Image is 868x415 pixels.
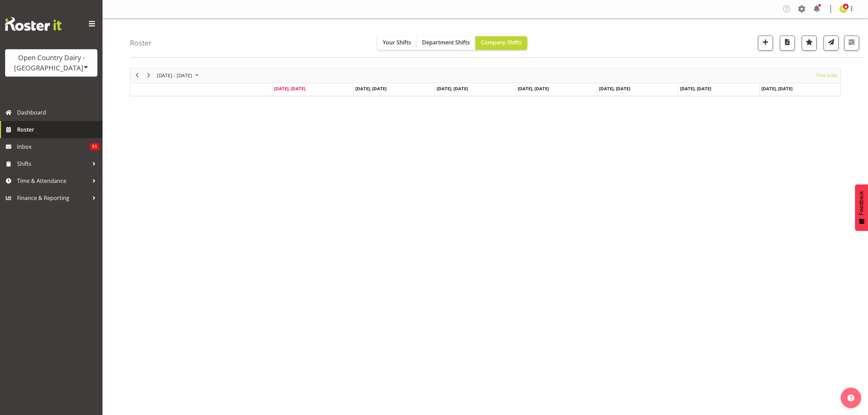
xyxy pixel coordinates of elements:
[475,36,527,50] button: Company Shifts
[144,71,153,80] button: Next
[417,36,475,50] button: Department Shifts
[17,193,89,203] span: Finance & Reporting
[274,85,305,92] span: [DATE], [DATE]
[518,85,549,92] span: [DATE], [DATE]
[156,71,202,80] button: September 2025
[377,36,417,50] button: Your Shifts
[17,176,89,186] span: Time & Attendance
[780,36,795,51] button: Download a PDF of the roster according to the set date range.
[844,36,859,51] button: Filter Shifts
[481,39,522,46] span: Company Shifts
[802,36,817,51] button: Highlight an important date within the roster.
[383,39,411,46] span: Your Shifts
[815,71,838,80] span: Time Scale
[758,36,773,51] button: Add a new shift
[847,394,854,401] img: help-xxl-2.png
[680,85,711,92] span: [DATE], [DATE]
[130,68,841,96] div: Timeline Week of September 29, 2025
[17,107,99,118] span: Dashboard
[839,5,847,13] img: jessica-greenwood7429.jpg
[156,71,193,80] span: [DATE] - [DATE]
[824,36,839,51] button: Send a list of all shifts for the selected filtered period to all rostered employees.
[133,71,142,80] button: Previous
[17,159,89,169] span: Shifts
[143,68,154,83] div: next period
[422,39,470,46] span: Department Shifts
[815,71,838,80] button: Time Scale
[761,85,792,92] span: [DATE], [DATE]
[17,142,90,152] span: Inbox
[355,85,386,92] span: [DATE], [DATE]
[5,17,62,31] img: Rosterit website logo
[17,124,99,135] span: Roster
[154,68,203,83] div: Sep 29 - Oct 05, 2025
[130,39,152,47] h4: Roster
[131,68,143,83] div: previous period
[855,184,868,231] button: Feedback - Show survey
[437,85,468,92] span: [DATE], [DATE]
[90,143,99,150] span: 51
[12,53,91,73] div: Open Country Dairy - [GEOGRAPHIC_DATA]
[599,85,630,92] span: [DATE], [DATE]
[858,191,865,215] span: Feedback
